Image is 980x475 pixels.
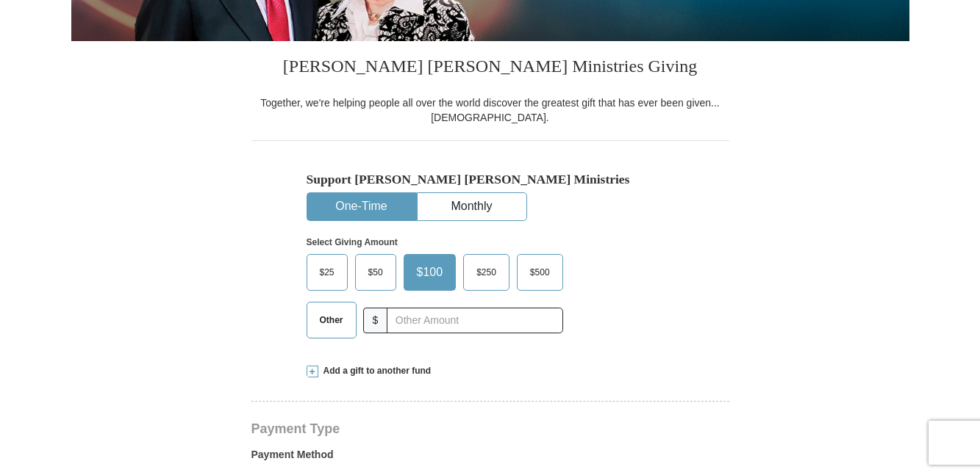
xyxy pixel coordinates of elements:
span: $100 [409,261,451,283]
span: Other [312,309,351,331]
span: $50 [361,261,390,283]
button: One-Time [307,193,416,220]
div: Together, we're helping people all over the world discover the greatest gift that has ever been g... [251,95,729,125]
input: Other Amount [387,308,562,333]
label: Payment Method [251,447,729,469]
span: $500 [523,261,557,283]
button: Monthly [418,193,526,220]
h3: [PERSON_NAME] [PERSON_NAME] Ministries Giving [251,41,729,95]
span: $ [363,308,388,333]
h4: Payment Type [251,423,729,435]
span: $25 [312,261,342,283]
strong: Select Giving Amount [307,237,398,247]
span: Add a gift to another fund [318,365,432,377]
span: $250 [469,261,504,283]
h5: Support [PERSON_NAME] [PERSON_NAME] Ministries [307,172,674,187]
